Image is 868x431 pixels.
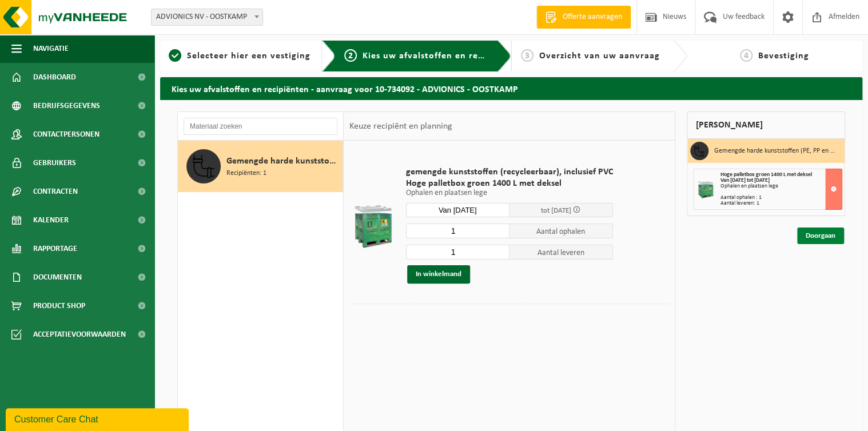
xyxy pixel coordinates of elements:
[720,183,842,189] div: Ophalen en plaatsen lege
[536,6,631,29] a: Offerte aanvragen
[166,49,313,63] a: 1Selecteer hier een vestiging
[152,9,262,25] span: ADVIONICS NV - OOSTKAMP
[687,111,845,139] div: [PERSON_NAME]
[33,320,126,349] span: Acceptatievoorwaarden
[797,228,844,244] a: Doorgaan
[344,49,357,62] span: 2
[758,51,809,61] span: Bevestiging
[406,178,613,189] span: Hoge palletbox groen 1400 L met deksel
[560,11,625,23] span: Offerte aanvragen
[151,9,263,26] span: ADVIONICS NV - OOSTKAMP
[33,206,69,234] span: Kalender
[33,91,100,120] span: Bedrijfsgegevens
[33,149,76,177] span: Gebruikers
[720,201,842,206] div: Aantal leveren: 1
[740,49,752,62] span: 4
[33,292,85,320] span: Product Shop
[407,265,470,284] button: In winkelmand
[33,234,77,263] span: Rapportage
[521,49,533,62] span: 3
[6,406,191,431] iframe: chat widget
[187,51,310,61] span: Selecteer hier een vestiging
[714,142,836,160] h3: Gemengde harde kunststoffen (PE, PP en PVC), recycleerbaar (industrieel)
[226,168,266,179] span: Recipiënten: 1
[509,245,613,260] span: Aantal leveren
[33,263,82,292] span: Documenten
[184,118,337,135] input: Materiaal zoeken
[539,51,660,61] span: Overzicht van uw aanvraag
[169,49,181,62] span: 1
[720,171,812,178] span: Hoge palletbox groen 1400 L met deksel
[33,120,99,149] span: Contactpersonen
[363,51,520,61] span: Kies uw afvalstoffen en recipiënten
[178,141,343,192] button: Gemengde harde kunststoffen (PE, PP en PVC), recycleerbaar (industrieel) Recipiënten: 1
[406,166,613,178] span: gemengde kunststoffen (recycleerbaar), inclusief PVC
[33,177,78,206] span: Contracten
[406,203,509,217] input: Selecteer datum
[33,63,76,91] span: Dashboard
[33,34,69,63] span: Navigatie
[344,112,458,141] div: Keuze recipiënt en planning
[226,154,340,168] span: Gemengde harde kunststoffen (PE, PP en PVC), recycleerbaar (industrieel)
[720,195,842,201] div: Aantal ophalen : 1
[720,177,770,183] strong: Van [DATE] tot [DATE]
[509,224,613,238] span: Aantal ophalen
[541,207,571,214] span: tot [DATE]
[160,77,862,99] h2: Kies uw afvalstoffen en recipiënten - aanvraag voor 10-734092 - ADVIONICS - OOSTKAMP
[406,189,613,197] p: Ophalen en plaatsen lege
